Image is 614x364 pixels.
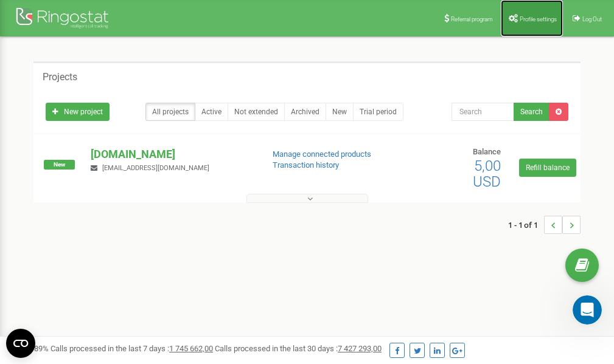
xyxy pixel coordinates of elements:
[273,149,371,159] a: Manage connected products
[102,164,209,172] span: [EMAIL_ADDRESS][DOMAIN_NAME]
[582,16,602,22] span: Log Out
[6,329,35,358] button: Open CMP widget
[519,159,576,177] a: Refill balance
[473,147,501,156] span: Balance
[46,103,110,121] a: New project
[145,103,195,121] a: All projects
[228,103,285,121] a: Not extended
[508,216,544,234] span: 1 - 1 of 1
[573,295,602,325] iframe: Intercom live chat
[353,103,403,121] a: Trial period
[51,344,213,353] span: Calls processed in the last 7 days :
[514,103,549,121] button: Search
[215,344,382,353] span: Calls processed in the last 30 days :
[338,344,382,353] u: 7 427 293,00
[43,72,77,83] h5: Projects
[273,160,339,170] a: Transaction history
[326,103,354,121] a: New
[91,146,253,162] p: [DOMAIN_NAME]
[520,16,557,22] span: Profile settings
[169,344,213,353] u: 1 745 662,00
[508,204,581,246] nav: ...
[44,160,75,170] span: New
[451,16,493,22] span: Referral program
[452,103,514,121] input: Search
[195,103,228,121] a: Active
[284,103,326,121] a: Archived
[473,157,501,190] span: 5,00 USD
